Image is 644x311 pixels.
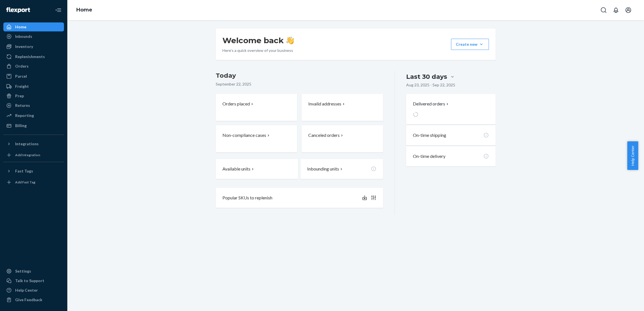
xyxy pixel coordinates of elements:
[222,166,250,172] p: Available units
[15,84,29,89] div: Freight
[413,101,450,107] button: Delivered orders
[3,101,64,110] a: Returns
[308,132,340,139] p: Canceled orders
[3,22,64,31] a: Home
[53,4,64,16] button: Close Navigation
[3,72,64,81] a: Parcel
[15,63,29,69] div: Orders
[3,151,64,160] a: Add Integration
[3,121,64,130] a: Billing
[15,153,40,157] div: Add Integration
[598,4,609,16] button: Open Search Box
[15,141,39,147] div: Integrations
[3,32,64,41] a: Inbounds
[15,287,38,293] div: Help Center
[15,103,30,108] div: Returns
[406,72,447,81] div: Last 30 days
[413,153,445,160] p: On-time delivery
[3,267,64,276] a: Settings
[15,123,27,128] div: Billing
[451,39,489,50] button: Create new
[302,125,383,152] button: Canceled orders
[3,82,64,91] a: Freight
[216,94,297,121] button: Orders placed
[610,4,622,16] button: Open notifications
[222,48,294,53] p: Here’s a quick overview of your business
[302,94,383,121] button: Invalid addresses
[222,35,294,45] h1: Welcome back
[3,42,64,51] a: Inventory
[3,178,64,187] a: Add Fast Tag
[3,295,64,304] button: Give Feedback
[15,44,33,49] div: Inventory
[222,132,266,139] p: Non-compliance cases
[216,125,297,152] button: Non-compliance cases
[3,111,64,120] a: Reporting
[15,24,26,30] div: Home
[413,132,446,139] p: On-time shipping
[3,276,64,285] button: Talk to Support
[3,62,64,71] a: Orders
[216,71,383,80] h3: Today
[406,82,455,88] p: Aug 23, 2025 - Sep 22, 2025
[15,180,35,185] div: Add Fast Tag
[72,2,97,18] ol: breadcrumbs
[15,73,27,79] div: Parcel
[76,7,92,13] a: Home
[15,278,44,284] div: Talk to Support
[627,141,638,170] button: Help Center
[308,101,341,107] p: Invalid addresses
[623,4,634,16] button: Open account menu
[3,139,64,148] button: Integrations
[3,286,64,295] a: Help Center
[286,36,294,44] img: hand-wave emoji
[307,166,339,172] p: Inbounding units
[222,195,272,201] p: Popular SKUs to replenish
[222,101,250,107] p: Orders placed
[15,93,24,99] div: Prep
[15,34,32,39] div: Inbounds
[3,91,64,100] a: Prep
[15,113,34,118] div: Reporting
[15,268,31,274] div: Settings
[3,167,64,176] button: Fast Tags
[6,7,30,13] img: Flexport logo
[300,159,383,179] button: Inbounding units
[216,81,383,87] p: September 22, 2025
[15,54,45,59] div: Replenishments
[15,168,33,174] div: Fast Tags
[216,159,298,179] button: Available units
[15,297,42,303] div: Give Feedback
[3,52,64,61] a: Replenishments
